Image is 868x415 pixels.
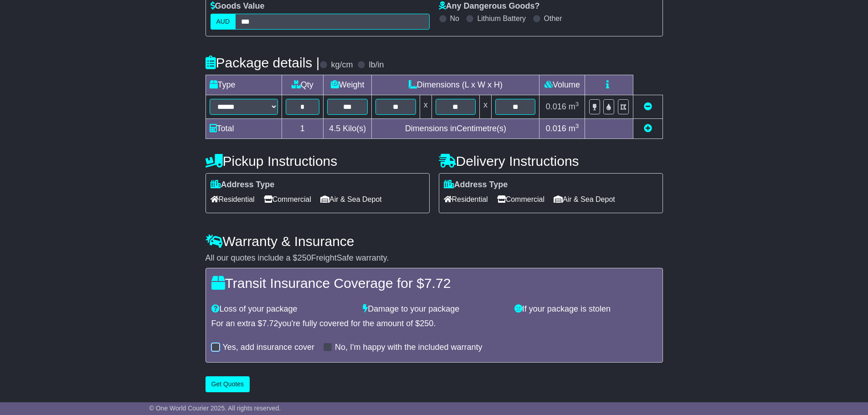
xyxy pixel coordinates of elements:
h4: Transit Insurance Coverage for $ [211,276,657,291]
td: Kilo(s) [324,119,372,139]
label: Address Type [444,180,508,190]
label: Goods Value [211,1,265,11]
div: Damage to your package [358,304,510,314]
a: Add new item [644,124,652,133]
button: Get Quotes [205,376,250,392]
span: 7.72 [262,319,278,328]
div: If your package is stolen [510,304,662,314]
td: x [480,95,492,119]
td: Volume [539,75,585,95]
span: 4.5 [329,124,340,133]
td: Dimensions (L x W x H) [372,75,539,95]
label: No, I'm happy with the included warranty [335,343,483,353]
span: 0.016 [546,102,566,111]
td: Weight [324,75,372,95]
span: Residential [444,192,488,206]
label: No [450,14,459,23]
div: Loss of your package [207,304,359,314]
h4: Package details | [205,55,320,70]
span: 250 [420,319,433,328]
h4: Pickup Instructions [205,154,430,169]
td: x [420,95,431,119]
label: kg/cm [331,60,353,70]
span: © One World Courier 2025. All rights reserved. [149,405,281,412]
td: Total [205,119,282,139]
span: Air & Sea Depot [554,192,615,206]
span: m [569,102,579,111]
label: Yes, add insurance cover [223,343,314,353]
span: Residential [211,192,255,206]
h4: Delivery Instructions [439,154,663,169]
span: Commercial [264,192,311,206]
label: Other [544,14,562,23]
sup: 3 [575,123,579,129]
label: lb/in [369,60,384,70]
sup: 3 [575,101,579,108]
td: Type [205,75,282,95]
div: For an extra $ you're fully covered for the amount of $ . [211,319,657,329]
span: 0.016 [546,124,566,133]
label: Lithium Battery [477,14,526,23]
span: Commercial [497,192,544,206]
label: Any Dangerous Goods? [439,1,540,11]
td: 1 [282,119,324,139]
label: Address Type [211,180,275,190]
a: Remove this item [644,102,652,111]
div: All our quotes include a $ FreightSafe warranty. [205,253,663,263]
span: m [569,124,579,133]
td: Qty [282,75,324,95]
h4: Warranty & Insurance [205,234,663,249]
span: Air & Sea Depot [320,192,382,206]
label: AUD [211,14,236,30]
td: Dimensions in Centimetre(s) [372,119,539,139]
span: 7.72 [424,276,451,291]
span: 250 [298,253,311,262]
